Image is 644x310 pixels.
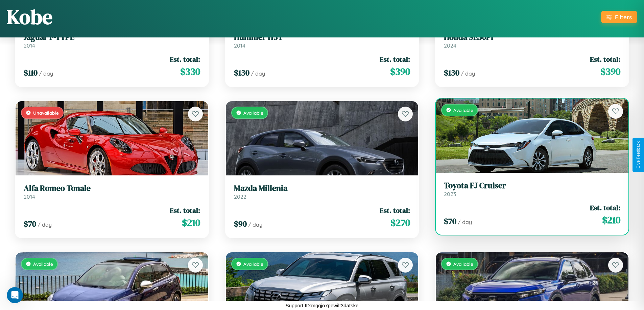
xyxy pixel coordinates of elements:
span: Available [243,261,263,267]
h3: Toyota FJ Cruiser [444,181,620,191]
p: Support ID: mgqjo7pewilt3datske [286,301,359,310]
span: 2024 [444,42,456,49]
h3: Hummer H3T [234,32,410,42]
a: Jaguar F-TYPE2014 [24,32,200,49]
span: $ 270 [390,216,410,229]
span: $ 130 [234,67,249,78]
span: Est. total: [170,54,200,64]
span: $ 390 [390,65,410,78]
span: Est. total: [590,203,620,213]
span: Est. total: [380,54,410,64]
span: $ 130 [444,67,459,78]
span: Unavailable [33,110,59,116]
a: Alfa Romeo Tonale2014 [24,184,200,200]
a: Mazda Millenia2022 [234,184,410,200]
div: Give Feedback [636,141,641,169]
span: 2014 [234,42,245,49]
span: $ 390 [600,65,620,78]
span: $ 110 [24,67,38,78]
span: Est. total: [170,205,200,215]
span: 2023 [444,191,456,197]
span: 2022 [234,193,246,200]
span: $ 210 [182,216,200,229]
span: / day [461,70,475,77]
span: / day [248,221,262,228]
span: Available [243,110,263,116]
span: 2014 [24,193,35,200]
a: Toyota FJ Cruiser2023 [444,181,620,197]
div: Filters [615,13,632,21]
span: $ 70 [444,216,456,227]
span: / day [39,70,53,77]
span: Available [453,261,473,267]
h1: Kobe [7,3,52,31]
span: Est. total: [380,205,410,215]
span: / day [251,70,265,77]
span: $ 330 [180,65,200,78]
span: Available [33,261,53,267]
a: Hummer H3T2014 [234,32,410,49]
iframe: Intercom live chat [7,287,23,303]
span: $ 210 [602,213,620,227]
span: / day [38,221,52,228]
button: Filters [601,11,637,23]
h3: Alfa Romeo Tonale [24,184,200,193]
span: $ 70 [24,218,36,229]
span: Available [453,107,473,113]
h3: Honda SE50PI [444,32,620,42]
span: $ 90 [234,218,247,229]
h3: Mazda Millenia [234,184,410,193]
span: 2014 [24,42,35,49]
a: Honda SE50PI2024 [444,32,620,49]
span: Est. total: [590,54,620,64]
h3: Jaguar F-TYPE [24,32,200,42]
span: / day [458,219,472,225]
